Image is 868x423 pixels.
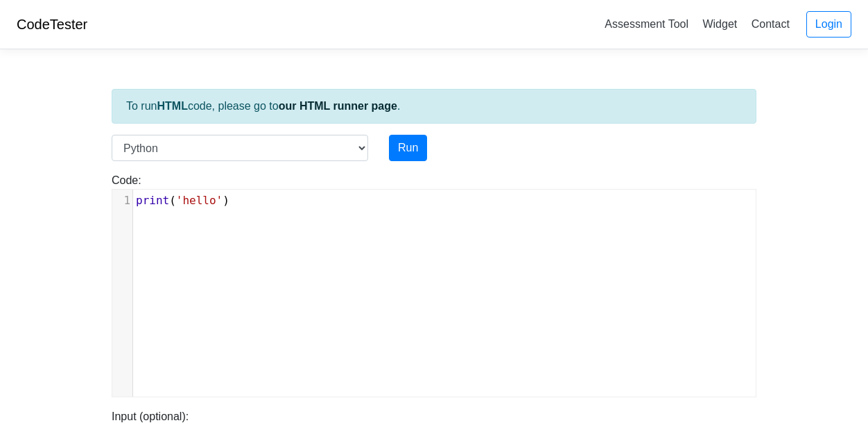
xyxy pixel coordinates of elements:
[279,100,397,112] a: our HTML runner page
[157,100,187,112] strong: HTML
[176,194,223,207] span: 'hello'
[101,172,767,397] div: Code:
[599,13,694,35] a: Assessment Tool
[697,13,743,35] a: Widget
[136,194,229,207] span: ( )
[17,17,87,32] a: CodeTester
[746,13,795,35] a: Contact
[112,192,132,209] div: 1
[112,89,756,124] div: To run code, please go to .
[389,135,427,161] button: Run
[806,11,851,38] a: Login
[136,194,169,207] span: print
